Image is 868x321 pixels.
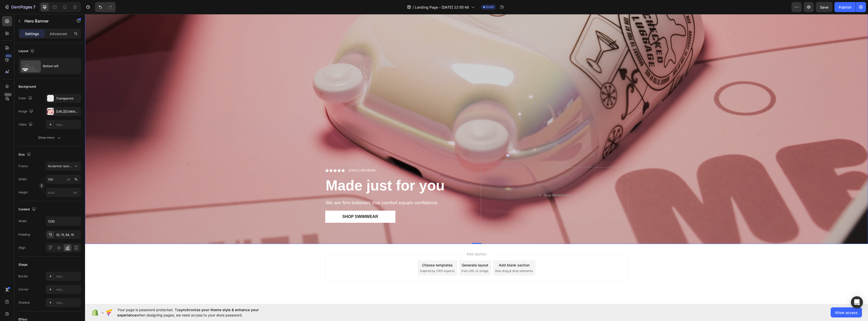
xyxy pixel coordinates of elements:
input: Auto [46,217,81,226]
div: Drop element here [459,179,486,183]
span: Draft [486,5,494,9]
span: px [73,190,77,194]
div: Corner [18,287,29,292]
div: Generate layout [377,248,403,254]
span: Landing Page - [DATE] 22:55:48 [415,5,469,10]
button: % [66,176,72,182]
span: inspired by CRO experts [335,255,369,259]
div: Layout [18,48,35,55]
span: As banner source [48,164,73,168]
div: Video [18,121,34,128]
span: Add section [379,237,403,242]
p: Advanced [50,31,67,36]
span: Save [820,5,828,9]
label: Height [18,190,28,195]
span: synchronize your theme style & enhance your experience [117,308,259,317]
button: Shop Swimwear [240,196,310,209]
div: Transparent [56,96,80,101]
p: Settings [25,31,39,36]
label: Frame [18,164,28,168]
div: Add blank section [414,248,445,254]
button: Show more [18,133,81,142]
button: Save [816,2,832,12]
p: 7 [33,4,35,10]
input: px% [46,175,81,184]
div: Shape [18,262,28,267]
div: Undo/Redo [95,2,116,12]
button: Allow access [831,307,862,317]
p: We are firm believers that comfort equals confidence. [241,186,387,192]
button: 7 [2,2,38,12]
div: Bottom left [43,60,74,72]
div: Add... [56,122,80,127]
span: Allow access [835,310,858,315]
div: Add... [56,287,80,292]
button: As banner source [46,162,81,171]
label: Width [18,177,27,182]
div: Align [18,245,25,250]
div: 32, 15, 84, 15 [56,233,80,237]
div: Add... [56,274,80,279]
div: Show more [38,135,62,140]
p: Hero Banner [24,18,67,24]
iframe: To enrich screen reader interactions, please activate Accessibility in Grammarly extension settings [85,14,868,304]
div: Size [18,151,32,158]
p: (2000+) REVIEWS [263,154,291,159]
button: Publish [834,2,856,12]
div: Content [18,206,37,213]
span: / [413,5,414,10]
div: [URL][DOMAIN_NAME] [56,109,80,114]
div: % [74,177,77,182]
div: Border [18,274,28,279]
div: Shadow [18,300,30,305]
strong: Made just for you [241,163,360,179]
div: Choose templates [337,248,368,254]
span: Your page is password protected. To when designing pages, we need access to your store password. [117,307,279,318]
input: px [46,188,81,197]
div: Color [18,95,33,102]
div: Add... [56,301,80,305]
span: from URL or image [376,255,403,259]
span: then drag & drop elements [410,255,448,259]
div: 450 [5,54,12,58]
button: px [73,176,79,182]
div: Shop Swimwear [257,200,293,206]
div: px [67,177,71,182]
div: Beta [4,92,12,96]
div: Open Intercom Messenger [851,296,863,308]
div: Image [18,108,34,115]
div: Publish [839,5,851,10]
div: Padding [18,232,30,237]
div: Background [18,84,36,89]
div: Width [18,219,27,224]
